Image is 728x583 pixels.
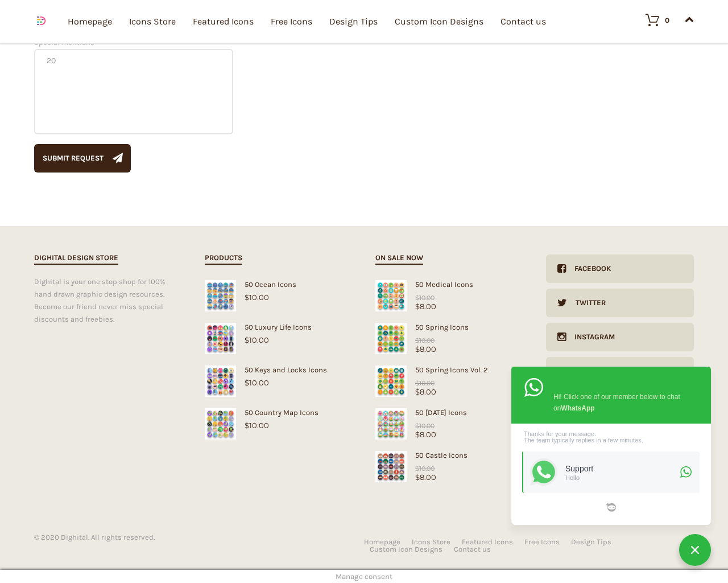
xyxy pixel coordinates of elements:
[415,336,435,344] bdi: 10.00
[565,473,677,481] div: Hello
[364,538,400,545] a: Homepage
[665,17,669,24] div: 0
[553,389,686,414] div: Hi! Click one of our member below to chat on
[412,538,450,545] a: Icons Store
[336,572,392,581] span: Manage consent
[522,451,700,493] a: SupportHello
[245,335,249,344] span: $
[245,421,269,430] bdi: 10.00
[375,408,523,439] a: Easter Icons50 [DATE] Icons$8.00
[205,408,353,417] div: 50 Country Map Icons
[522,431,700,444] div: Thanks for your message. The team typically replies in a few minutes.
[454,545,491,553] a: Contact us
[34,533,364,541] div: © 2020 Dighital. All rights reserved.
[415,422,435,430] bdi: 10.00
[634,13,669,27] a: 0
[375,408,407,440] img: Easter Icons
[375,252,423,265] h2: On sale now
[34,252,118,265] h2: Dighital Design Store
[546,323,694,351] a: Instagram
[370,545,442,553] a: Custom Icon Designs
[245,293,249,302] span: $
[375,408,523,417] div: 50 [DATE] Icons
[245,335,269,344] bdi: 10.00
[571,538,611,545] a: Design Tips
[415,294,435,302] bdi: 10.00
[375,280,523,311] a: Medical Icons50 Medical Icons$8.00
[415,465,435,473] bdi: 10.00
[375,366,407,397] img: Spring Icons
[566,357,603,385] div: Dribble
[205,408,353,430] a: 50 Country Map Icons$10.00
[375,451,523,482] a: Castle Icons50 Castle Icons$8.00
[375,323,523,354] a: Spring Icons50 Spring Icons$8.00
[415,430,436,439] bdi: 8.00
[567,289,606,317] div: Twitter
[415,379,435,387] bdi: 10.00
[415,465,419,473] span: $
[375,451,523,459] div: 50 Castle Icons
[415,344,420,354] span: $
[245,378,249,387] span: $
[205,323,353,344] a: 50 Luxury Life Icons$10.00
[205,366,353,374] div: 50 Keys and Locks Icons
[415,387,436,396] bdi: 8.00
[415,473,436,482] bdi: 8.00
[415,344,436,354] bdi: 8.00
[375,451,407,482] img: Castle Icons
[34,276,182,326] div: Dighital is your one stop shop for 100% hand drawn graphic design resources. Become our friend ne...
[375,323,523,331] div: 50 Spring Icons
[462,538,513,545] a: Featured Icons
[415,302,420,311] span: $
[205,366,353,387] a: 50 Keys and Locks Icons$10.00
[245,378,269,387] bdi: 10.00
[205,280,353,289] div: 50 Ocean Icons
[375,323,407,354] img: Spring Icons
[415,473,420,482] span: $
[205,252,242,265] h2: Products
[415,379,419,387] span: $
[565,464,677,474] div: Support
[375,280,523,289] div: 50 Medical Icons
[415,302,436,311] bdi: 8.00
[43,144,104,173] div: Submit request
[205,280,353,302] a: 50 Ocean Icons$10.00
[415,294,419,302] span: $
[415,422,419,430] span: $
[561,404,594,412] strong: WhatsApp
[415,387,420,396] span: $
[546,254,694,283] a: Facebook
[566,323,615,351] div: Instagram
[245,293,269,302] bdi: 10.00
[245,421,249,430] span: $
[375,366,523,396] a: Spring Icons50 Spring Icons Vol. 2$8.00
[375,280,407,311] img: Medical Icons
[546,357,694,385] a: Dribble
[415,336,419,344] span: $
[34,38,233,142] label: Special mentions
[375,366,523,374] div: 50 Spring Icons Vol. 2
[205,323,353,331] div: 50 Luxury Life Icons
[34,144,131,173] button: Submit request
[546,289,694,317] a: Twitter
[415,430,420,439] span: $
[566,254,611,283] div: Facebook
[34,49,233,134] textarea: Special mentions
[524,538,560,545] a: Free Icons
